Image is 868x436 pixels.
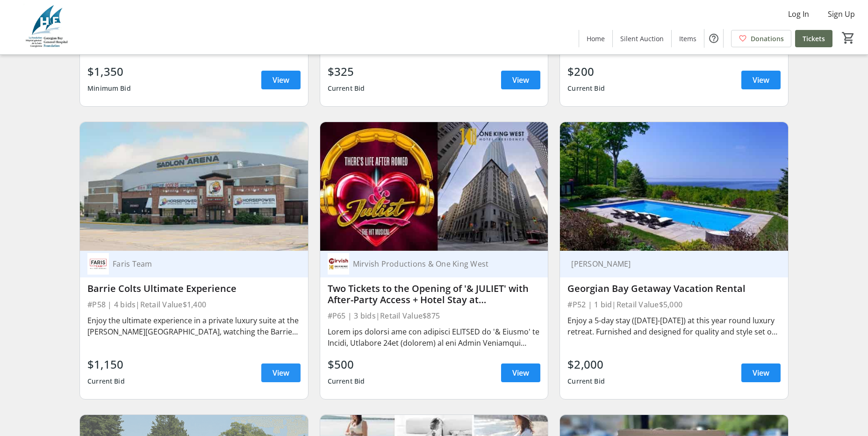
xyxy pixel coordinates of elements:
[579,30,612,47] a: Home
[328,63,365,80] div: $325
[795,30,832,47] a: Tickets
[87,253,109,275] img: Faris Team
[567,283,781,294] div: Georgian Bay Getaway Vacation Rental
[501,71,540,89] a: View
[87,283,301,294] div: Barrie Colts Ultimate Experience
[87,63,131,80] div: $1,350
[567,315,781,337] div: Enjoy a 5-day stay ([DATE]-[DATE]) at this year round luxury retreat. Furnished and designed for ...
[349,259,530,269] div: Mirvish Productions & One King West
[567,63,605,80] div: $200
[753,74,769,86] span: View
[501,363,540,382] a: View
[567,373,605,390] div: Current Bid
[512,74,529,86] span: View
[261,71,301,89] a: View
[613,30,671,47] a: Silent Auction
[741,71,781,89] a: View
[328,373,365,390] div: Current Bid
[87,373,125,390] div: Current Bid
[328,356,365,373] div: $500
[803,34,825,44] span: Tickets
[328,283,541,305] div: Two Tickets to the Opening of '& JULIET' with After-Party Access + Hotel Stay at [GEOGRAPHIC_DATA]
[567,259,769,269] div: [PERSON_NAME]
[328,80,365,97] div: Current Bid
[840,29,857,46] button: Cart
[80,122,308,250] img: Barrie Colts Ultimate Experience
[87,80,131,97] div: Minimum Bid
[512,367,529,378] span: View
[679,34,696,44] span: Items
[672,30,704,47] a: Items
[87,315,301,337] div: Enjoy the ultimate experience in a private luxury suite at the [PERSON_NAME][GEOGRAPHIC_DATA], wa...
[328,326,541,349] div: Lorem ips dolorsi ame con adipisci ELITSED do '& Eiusmo' te Incidi, Utlabore 24et (dolorem) al en...
[328,309,541,322] div: #P65 | 3 bids | Retail Value $875
[820,7,862,22] button: Sign Up
[320,122,548,250] img: Two Tickets to the Opening of '& JULIET' with After-Party Access + Hotel Stay at One King West
[273,367,289,378] span: View
[261,363,301,382] a: View
[788,8,809,20] span: Log In
[620,34,664,44] span: Silent Auction
[751,34,784,44] span: Donations
[781,7,817,22] button: Log In
[87,356,125,373] div: $1,150
[731,30,791,47] a: Donations
[567,80,605,97] div: Current Bid
[328,253,349,275] img: Mirvish Productions & One King West
[741,363,781,382] a: View
[567,356,605,373] div: $2,000
[6,4,89,51] img: Georgian Bay General Hospital Foundation's Logo
[828,8,855,20] span: Sign Up
[587,34,605,44] span: Home
[560,122,788,250] img: Georgian Bay Getaway Vacation Rental
[273,74,289,86] span: View
[704,29,723,48] button: Help
[109,259,289,269] div: Faris Team
[567,298,781,311] div: #P52 | 1 bid | Retail Value $5,000
[87,298,301,311] div: #P58 | 4 bids | Retail Value $1,400
[753,367,769,378] span: View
